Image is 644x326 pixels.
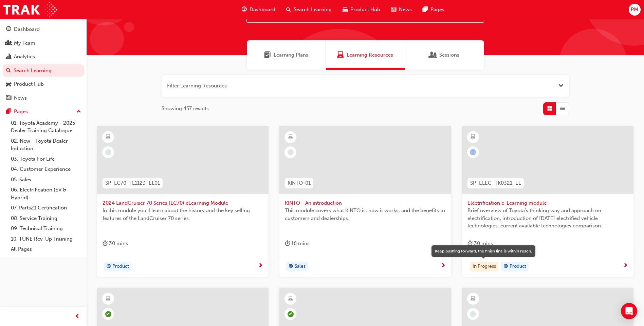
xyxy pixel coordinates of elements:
span: Search Learning [294,6,332,14]
span: Product [112,263,129,270]
a: SessionsSessions [405,40,484,70]
button: PM [629,4,641,16]
span: learningResourceType_ELEARNING-icon [106,294,111,303]
a: SP_ELEC_TK0321_ELElectrification e-Learning moduleBrief overview of Toyota’s thinking way and app... [462,126,633,277]
span: SP_LC70_FL1123_EL01 [105,179,160,187]
span: Learning Resources [337,51,344,59]
a: Learning PlansLearning Plans [247,40,326,70]
span: Product Hub [350,6,380,14]
div: Analytics [14,53,35,61]
a: 06. Electrification (EV & Hybrid) [8,185,84,203]
span: List [560,105,565,113]
span: search-icon [286,5,291,14]
a: 05. Sales [8,175,84,185]
a: 08. Service Training [8,213,84,224]
span: learningRecordVerb_NONE-icon [105,149,111,155]
span: In this module you'll learn about the history and the key selling features of the LandCruiser 70 ... [103,207,263,222]
a: 10. TUNE Rev-Up Training [8,234,84,244]
span: car-icon [6,81,11,87]
a: 04. Customer Experience [8,164,84,175]
a: guage-iconDashboard [236,3,281,17]
span: KINTO-01 [288,179,311,187]
a: search-iconSearch Learning [281,3,337,17]
span: This module covers what KINTO is, how it works, and the benefits to customers and dealerships. [285,207,445,222]
button: Open the filter [558,82,564,90]
span: learningRecordVerb_NONE-icon [470,311,476,317]
span: Learning Plans [274,51,308,59]
div: 16 mins [285,239,310,248]
span: Sessions [439,51,459,59]
span: news-icon [6,95,11,101]
a: Learning ResourcesLearning Resources [326,40,405,70]
div: 30 mins [103,239,128,248]
div: In Progress [470,262,498,272]
div: Open Intercom Messenger [621,303,637,319]
a: Product Hub [3,78,84,90]
div: 30 mins [467,239,493,248]
span: duration-icon [103,239,108,248]
span: learningResourceType_ELEARNING-icon [288,133,293,141]
span: learningRecordVerb_COMPLETE-icon [288,311,294,317]
a: Dashboard [3,23,84,36]
span: learningResourceType_ELEARNING-icon [471,294,475,303]
span: Dashboard [250,6,275,14]
span: Showing 457 results [162,105,209,113]
span: learningRecordVerb_PASS-icon [105,311,111,317]
button: DashboardMy TeamAnalyticsSearch LearningProduct HubNews [3,22,84,105]
span: next-icon [441,263,446,269]
span: search-icon [6,68,11,74]
span: next-icon [258,263,263,269]
span: learningResourceType_ELEARNING-icon [288,294,293,303]
span: News [399,6,412,14]
span: chart-icon [6,54,11,60]
a: My Team [3,37,84,49]
div: Pages [14,108,28,116]
span: Brief overview of Toyota’s thinking way and approach on electrification, introduction of [DATE] e... [467,207,628,230]
button: Pages [3,105,84,118]
a: SP_LC70_FL1123_EL012024 LandCruiser 70 Series (LC70) eLearning ModuleIn this module you'll learn ... [97,126,269,277]
div: My Team [14,39,35,47]
a: 02. New - Toyota Dealer Induction [8,136,84,154]
a: Analytics [3,50,84,63]
span: target-icon [503,262,508,271]
span: Sales [295,263,306,270]
span: learningResourceType_ELEARNING-icon [106,133,111,141]
span: SP_ELEC_TK0321_EL [470,179,521,187]
span: pages-icon [423,5,428,14]
span: learningRecordVerb_NONE-icon [288,149,294,155]
span: Product [510,263,526,270]
span: Search [252,13,256,20]
span: up-icon [76,107,81,116]
span: Learning Resources [347,51,393,59]
span: next-icon [623,263,628,269]
div: Keep pushing forward, the finish line is within reach. [435,248,532,254]
span: target-icon [289,262,293,271]
span: duration-icon [285,239,290,248]
a: pages-iconPages [417,3,450,17]
a: news-iconNews [386,3,417,17]
span: Sessions [430,51,437,59]
span: learningRecordVerb_ATTEMPT-icon [470,149,476,155]
a: KINTO-01KINTO - An introductionThis module covers what KINTO is, how it works, and the benefits t... [279,126,451,277]
span: pages-icon [6,109,11,115]
span: prev-icon [75,312,80,321]
a: Search Learning [3,64,84,77]
span: PM [631,6,638,14]
a: All Pages [8,244,84,254]
span: learningResourceType_ELEARNING-icon [471,133,475,141]
a: 01. Toyota Academy - 2025 Dealer Training Catalogue [8,118,84,136]
img: Trak [3,2,57,17]
span: guage-icon [242,5,247,14]
span: Pages [430,6,444,14]
div: News [14,94,27,102]
a: 09. Technical Training [8,223,84,234]
span: target-icon [106,262,111,271]
span: people-icon [6,40,11,46]
a: News [3,92,84,104]
div: Product Hub [14,80,44,88]
a: car-iconProduct Hub [337,3,386,17]
span: KINTO - An introduction [285,199,445,207]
